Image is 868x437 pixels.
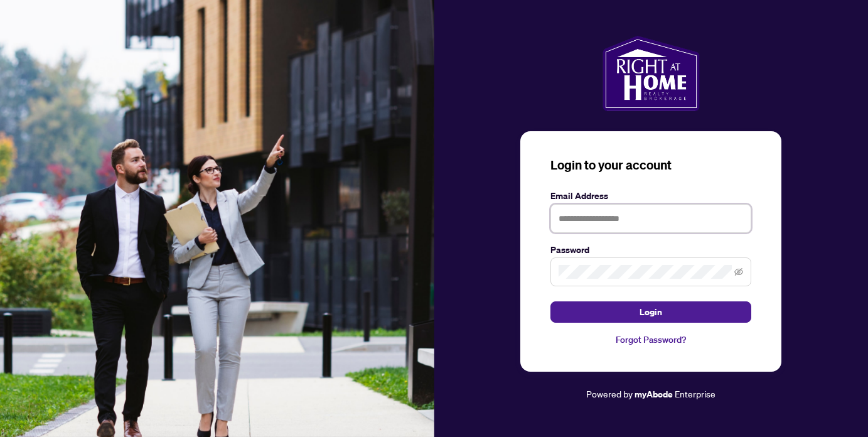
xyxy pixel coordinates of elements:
[550,301,751,323] button: Login
[586,388,633,399] span: Powered by
[550,333,751,347] a: Forgot Password?
[640,302,662,322] span: Login
[550,189,751,203] label: Email Address
[675,388,715,399] span: Enterprise
[635,387,673,401] a: myAbode
[550,243,751,257] label: Password
[603,36,700,111] img: ma-logo
[734,267,743,276] span: eye-invisible
[550,156,751,174] h3: Login to your account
